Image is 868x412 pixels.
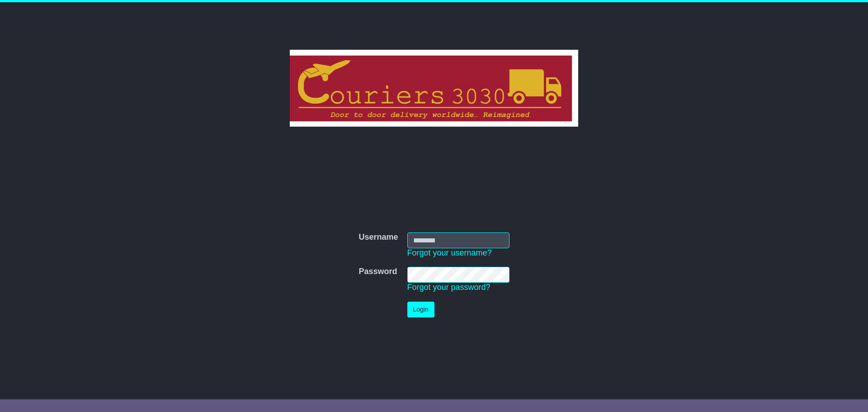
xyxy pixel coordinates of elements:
button: Login [407,302,434,317]
label: Password [359,267,397,277]
img: Couriers 3030 [290,50,579,127]
a: Forgot your password? [407,283,491,292]
label: Username [359,232,398,242]
a: Forgot your username? [407,248,492,257]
